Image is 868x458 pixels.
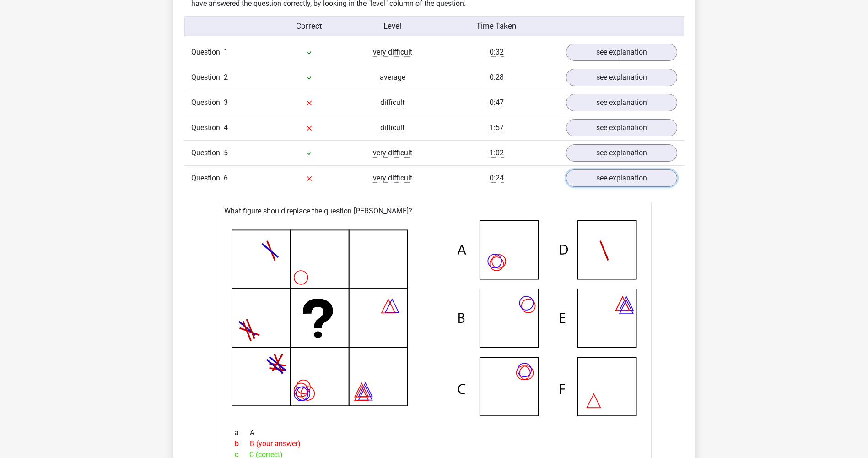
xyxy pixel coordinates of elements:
[224,98,228,107] span: 3
[191,47,224,58] span: Question
[224,48,228,56] span: 1
[373,48,412,57] span: very difficult
[490,174,504,183] span: 0:24
[228,438,641,449] div: B (your answer)
[235,438,250,449] span: b
[380,123,404,132] span: difficult
[566,169,677,187] a: see explanation
[224,148,228,157] span: 5
[191,97,224,108] span: Question
[191,147,224,158] span: Question
[566,69,677,86] a: see explanation
[380,98,404,107] span: difficult
[490,123,504,132] span: 1:57
[490,148,504,158] span: 1:02
[434,21,559,32] div: Time Taken
[191,122,224,133] span: Question
[490,98,504,107] span: 0:47
[373,148,412,158] span: very difficult
[191,72,224,83] span: Question
[380,73,405,82] span: average
[566,119,677,136] a: see explanation
[566,94,677,111] a: see explanation
[351,21,434,32] div: Level
[268,21,351,32] div: Correct
[235,427,250,438] span: a
[566,44,677,61] a: see explanation
[490,48,504,57] span: 0:32
[490,73,504,82] span: 0:28
[191,173,224,184] span: Question
[224,174,228,182] span: 6
[224,123,228,132] span: 4
[566,144,677,162] a: see explanation
[373,174,412,183] span: very difficult
[228,427,641,438] div: A
[224,73,228,82] span: 2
